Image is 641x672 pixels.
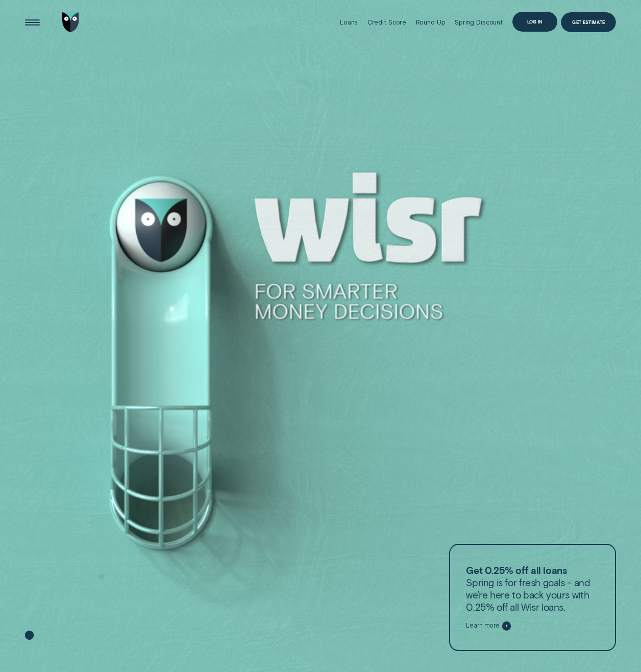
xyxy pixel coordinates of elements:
[340,18,358,26] div: Loans
[416,18,446,26] div: Round Up
[512,12,557,32] button: Log in
[455,18,503,26] div: Spring Discount
[22,12,42,33] button: Open Menu
[466,564,566,576] strong: Get 0.25% off all loans
[466,622,500,630] span: Learn more
[527,20,543,24] div: Log in
[449,544,616,651] a: Get 0.25% off all loansSpring is for fresh goals - and we’re here to back yours with 0.25% off al...
[62,12,79,33] img: Wisr
[561,12,616,33] a: Get Estimate
[466,564,599,613] p: Spring is for fresh goals - and we’re here to back yours with 0.25% off all Wisr loans.
[367,18,407,26] div: Credit Score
